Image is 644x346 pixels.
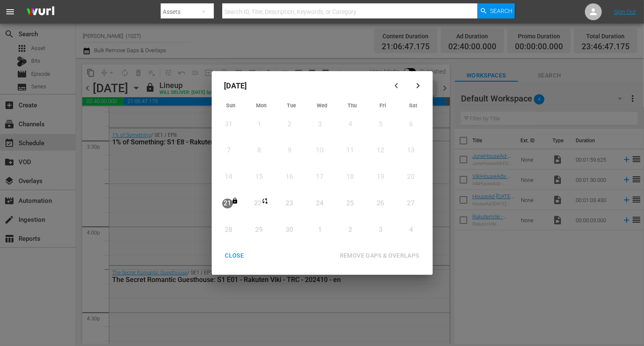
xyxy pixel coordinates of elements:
[406,146,416,155] div: 13
[380,102,386,109] span: Fri
[252,199,263,208] div: 22
[254,225,264,235] div: 29
[345,146,356,155] div: 11
[345,120,356,129] div: 4
[224,120,234,129] div: 31
[226,102,236,109] span: Sun
[20,2,61,22] img: ans4CAIJ8jUAAAAAAAAAAAAAAAAAAAAAAAAgQb4GAAAAAAAAAAAAAAAAAAAAAAAAJMjXAAAAAAAAAAAAAAAAAAAAAAAAgAT5G...
[348,102,357,109] span: Thu
[315,146,325,155] div: 10
[287,102,296,109] span: Tue
[284,146,295,155] div: 9
[375,225,386,235] div: 3
[224,146,234,155] div: 7
[315,172,325,182] div: 17
[375,146,386,155] div: 12
[254,146,264,155] div: 8
[614,8,636,15] a: Sign Out
[315,225,325,235] div: 1
[317,102,327,109] span: Wed
[345,225,356,235] div: 2
[406,172,416,182] div: 20
[406,225,416,235] div: 4
[224,225,234,235] div: 28
[222,199,233,208] div: 21
[375,172,386,182] div: 19
[406,120,416,129] div: 6
[490,3,512,19] span: Search
[375,199,386,208] div: 26
[224,172,234,182] div: 14
[375,120,386,129] div: 5
[406,199,416,208] div: 27
[284,120,295,129] div: 2
[218,250,251,261] div: CLOSE
[345,172,356,182] div: 18
[254,172,264,182] div: 15
[345,199,356,208] div: 25
[256,102,267,109] span: Mon
[315,120,325,129] div: 3
[215,248,254,263] button: CLOSE
[315,199,325,208] div: 24
[409,102,417,109] span: Sat
[254,120,264,129] div: 1
[216,75,388,96] div: [DATE]
[5,7,15,17] span: menu
[284,172,295,182] div: 16
[284,199,295,208] div: 23
[284,225,295,235] div: 30
[216,100,428,244] div: Month View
